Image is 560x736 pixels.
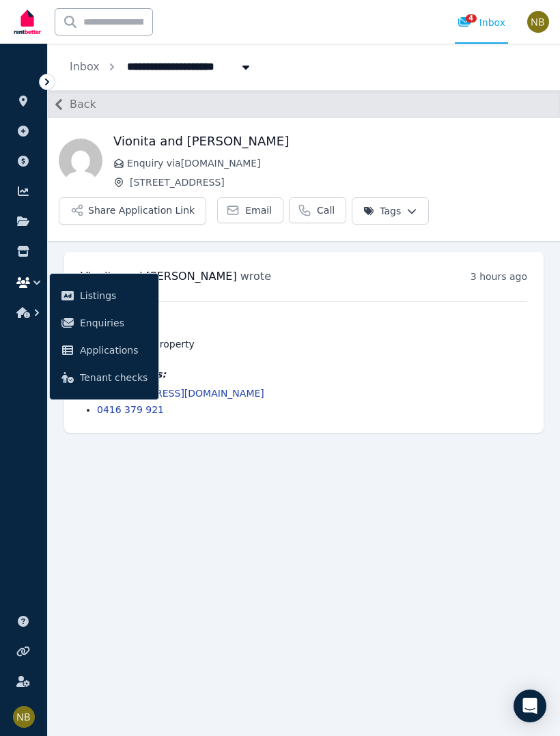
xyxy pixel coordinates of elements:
[97,388,264,399] a: [EMAIL_ADDRESS][DOMAIN_NAME]
[97,337,527,351] li: Inspect the property
[80,315,148,331] span: Enquiries
[245,203,272,217] span: Email
[55,337,153,364] a: Applications
[352,197,429,225] button: Tags
[55,282,153,309] a: Listings
[80,369,148,386] span: Tenant checks
[59,197,206,225] button: Share Application Link
[458,16,505,29] div: Inbox
[55,309,153,337] a: Enquiries
[80,287,148,304] span: Listings
[97,404,164,415] a: 0416 379 921
[514,690,546,722] div: Open Intercom Messenger
[127,156,549,170] span: Enquiry via [DOMAIN_NAME]
[59,139,102,182] img: Vionita and Michael King
[113,132,549,151] h1: Vionita and [PERSON_NAME]
[11,5,44,39] img: RentBetter
[363,204,401,218] span: Tags
[70,60,100,73] a: Inbox
[527,11,549,33] img: Nick Best
[80,342,148,358] span: Applications
[70,96,96,113] span: Back
[471,271,527,282] time: 3 hours ago
[466,14,477,23] span: 4
[289,197,346,223] a: Call
[81,318,527,332] h4: Interested in:
[81,270,237,283] span: Vionita and [PERSON_NAME]
[55,364,153,391] a: Tenant checks
[130,175,549,189] span: [STREET_ADDRESS]
[48,44,275,90] nav: Breadcrumb
[240,270,271,283] span: wrote
[81,367,527,381] h4: Contact details:
[48,94,96,115] button: Back
[13,706,35,728] img: Nick Best
[217,197,283,223] a: Email
[317,203,335,217] span: Call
